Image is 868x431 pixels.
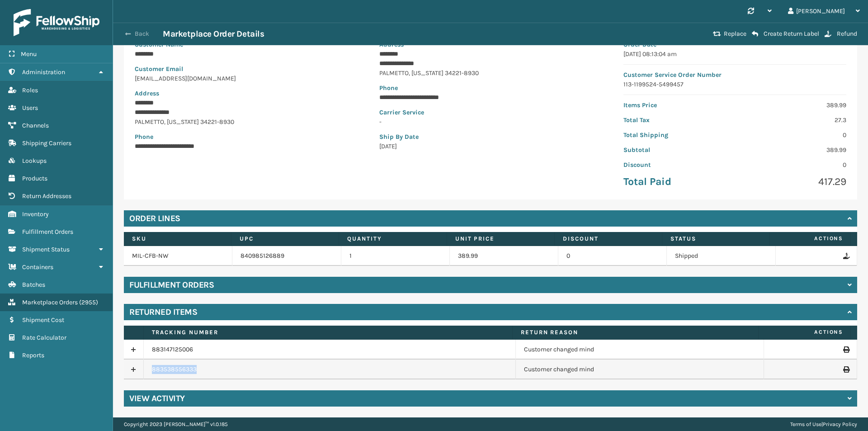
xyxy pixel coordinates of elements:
button: Replace [710,30,749,38]
span: Return Addresses [22,192,71,200]
a: 883147125006 [152,346,193,353]
i: Replace [713,31,721,37]
a: 883538556333 [152,365,197,373]
i: Refund [825,31,831,37]
p: Carrier Service [379,108,602,117]
i: Print Return Label [843,346,849,353]
h4: Returned Items [129,307,197,317]
span: Batches [22,281,45,289]
span: Shipment Cost [22,316,64,324]
span: Inventory [22,210,49,218]
p: Phone [135,132,358,142]
p: PALMETTO , [US_STATE] 34221-8930 [379,68,602,78]
span: Shipment Status [22,246,70,253]
p: 0 [741,160,846,170]
div: | [790,417,857,431]
h3: Marketplace Order Details [163,28,264,39]
span: Lookups [22,157,47,165]
span: Products [22,175,47,182]
span: Administration [22,68,65,76]
label: Discount [563,235,654,243]
span: Roles [22,86,38,94]
td: Customer changed mind [516,360,764,379]
p: Total Tax [623,115,729,125]
p: Customer Email [135,64,358,74]
p: [DATE] 08:13:04 am [623,49,846,59]
span: Rate Calculator [22,334,66,341]
button: Refund [822,30,860,38]
p: 113-1199524-5499457 [623,80,846,89]
i: Print Return Label [843,366,849,373]
span: Actions [773,231,849,246]
label: Return Reason [521,328,750,336]
td: Shipped [667,246,775,266]
label: Unit Price [455,235,546,243]
p: 0 [741,130,846,140]
td: 0 [558,246,667,266]
span: Users [22,104,38,112]
td: Customer changed mind [516,340,764,360]
p: Total Shipping [623,130,729,140]
p: Ship By Date [379,132,602,142]
p: [DATE] [379,142,602,151]
i: Create Return Label [752,30,758,38]
label: SKU [132,235,223,243]
p: 389.99 [741,145,846,155]
span: Actions [761,325,849,340]
span: Shipping Carriers [22,139,71,147]
p: Phone [379,83,602,93]
p: Total Paid [623,175,729,189]
span: Containers [22,263,53,271]
h4: Fulfillment Orders [129,279,214,290]
img: logo [14,9,99,36]
p: Customer Service Order Number [623,70,846,80]
span: Address [135,90,159,97]
p: Items Price [623,100,729,110]
p: Discount [623,160,729,170]
h4: Order Lines [129,213,180,224]
a: Privacy Policy [823,421,857,427]
span: Menu [21,50,37,58]
p: 27.3 [741,115,846,125]
td: 389.99 [450,246,558,266]
a: MIL-CFB-NW [132,252,169,260]
label: Status [670,235,761,243]
label: Quantity [347,235,438,243]
span: Marketplace Orders [22,298,78,306]
td: 1 [341,246,450,266]
h4: View Activity [129,393,185,404]
span: Channels [22,122,49,129]
i: Refund Order Line [843,253,849,259]
td: 840985126889 [232,246,341,266]
label: UPC [240,235,330,243]
span: Reports [22,351,44,359]
p: 417.29 [741,175,846,189]
p: PALMETTO , [US_STATE] 34221-8930 [135,117,358,127]
a: Terms of Use [790,421,821,427]
span: Fulfillment Orders [22,228,73,236]
p: - [379,117,602,127]
p: [EMAIL_ADDRESS][DOMAIN_NAME] [135,74,358,83]
button: Back [121,30,163,38]
label: Tracking number [152,328,504,336]
span: ( 2955 ) [79,298,98,306]
p: Copyright 2023 [PERSON_NAME]™ v 1.0.185 [124,417,228,431]
button: Create Return Label [749,30,822,38]
p: Subtotal [623,145,729,155]
p: 389.99 [741,100,846,110]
